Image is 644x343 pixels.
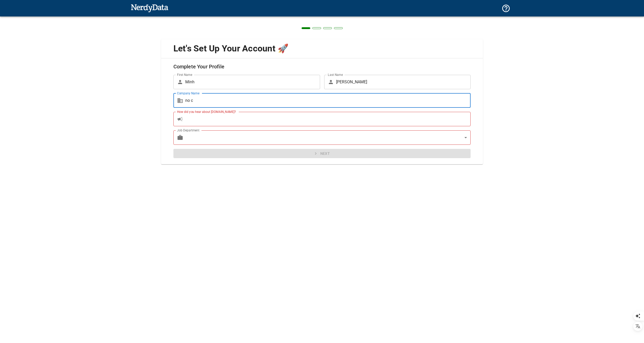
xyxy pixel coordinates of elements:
[165,62,479,75] h6: Complete Your Profile
[177,128,199,132] label: Job Department
[131,3,169,13] img: NerdyData.com
[177,73,192,77] label: First Name
[498,1,514,16] button: Support and Documentation
[177,110,236,114] label: How did you hear about [DOMAIN_NAME]?
[328,73,343,77] label: Last Name
[177,91,199,95] label: Company Name
[165,43,479,54] span: Let's Set Up Your Account 🚀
